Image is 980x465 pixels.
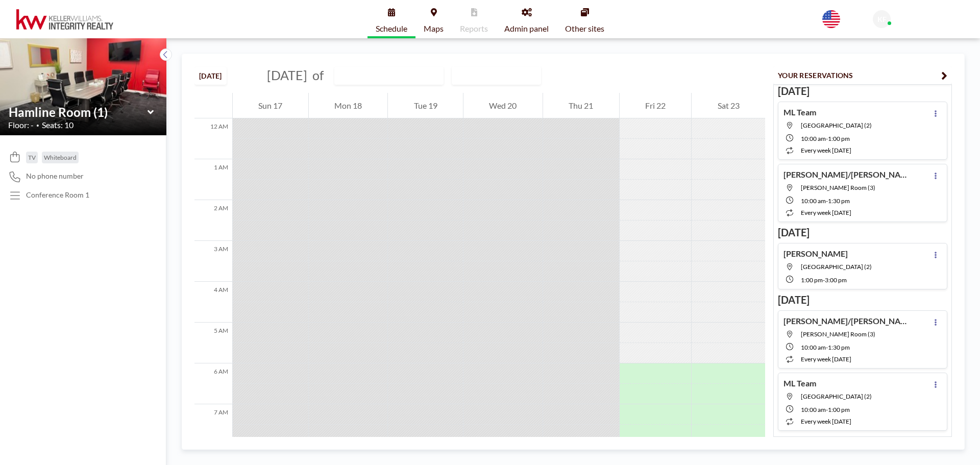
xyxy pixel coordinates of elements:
span: - [826,135,828,142]
div: Sat 23 [692,93,765,118]
span: 1:30 PM [828,197,850,205]
span: 1:00 PM [801,276,823,284]
span: • [36,122,39,129]
span: No phone number [26,172,84,181]
span: Admin panel [504,25,549,33]
span: TV [28,154,36,161]
div: 2 AM [194,200,232,241]
span: - [823,276,825,284]
span: every week [DATE] [801,209,851,216]
span: KF [877,15,887,24]
span: KWIR Front Desk [895,11,951,20]
button: YOUR RESERVATIONS [773,66,952,84]
span: Whiteboard [44,154,77,161]
span: Maps [424,25,444,33]
div: 5 AM [194,323,232,363]
div: Sun 17 [233,93,308,118]
button: [DATE] [194,67,227,85]
input: Search for option [513,69,524,82]
h3: [DATE] [778,435,947,448]
div: 12 AM [194,118,232,159]
div: Mon 18 [309,93,388,118]
span: Floor: - [8,120,34,130]
div: 6 AM [194,363,232,404]
h3: [DATE] [778,85,947,97]
span: 3:00 PM [825,276,847,284]
h4: ML Team [783,107,816,117]
h4: ML Team [783,378,816,388]
div: 1 AM [194,159,232,200]
div: 7 AM [194,404,232,445]
span: Other sites [565,25,604,33]
span: every week [DATE] [801,355,851,363]
span: of [312,67,324,83]
h4: [PERSON_NAME]/[PERSON_NAME] [783,169,911,180]
span: [DATE] [267,67,307,83]
span: 1:30 PM [828,344,850,351]
span: Lexington Room (2) [801,121,872,129]
span: - [826,197,828,205]
div: Search for option [452,67,541,84]
span: - [826,406,828,413]
h4: [PERSON_NAME]/[PERSON_NAME] [783,316,911,326]
span: Lexington Room (2) [801,263,872,271]
span: 10:00 AM [801,135,826,142]
span: every week [DATE] [801,146,851,154]
input: Hamline Room (1) [335,67,433,84]
input: Hamline Room (1) [9,105,148,119]
img: organization-logo [16,9,113,30]
span: 10:00 AM [801,406,826,413]
span: 1:00 PM [828,135,850,142]
div: Thu 21 [543,93,619,118]
span: 10:00 AM [801,197,826,205]
span: Lexington Room (2) [801,393,872,400]
span: WEEKLY VIEW [454,69,512,82]
span: - [826,344,828,351]
span: every week [DATE] [801,418,851,425]
span: 1:00 PM [828,406,850,413]
div: Wed 20 [463,93,543,118]
span: Schedule [376,25,407,33]
div: 4 AM [194,282,232,323]
span: 10:00 AM [801,344,826,351]
div: 3 AM [194,241,232,282]
p: Conference Room 1 [26,190,89,200]
span: Snelling Room (3) [801,330,875,338]
span: Seats: 10 [42,120,73,130]
div: Fri 22 [620,93,692,118]
span: Admin [895,20,913,28]
span: Reports [460,25,488,33]
h3: [DATE] [778,293,947,306]
span: Snelling Room (3) [801,184,875,191]
div: Tue 19 [388,93,463,118]
h3: [DATE] [778,226,947,239]
h4: [PERSON_NAME] [783,249,848,259]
